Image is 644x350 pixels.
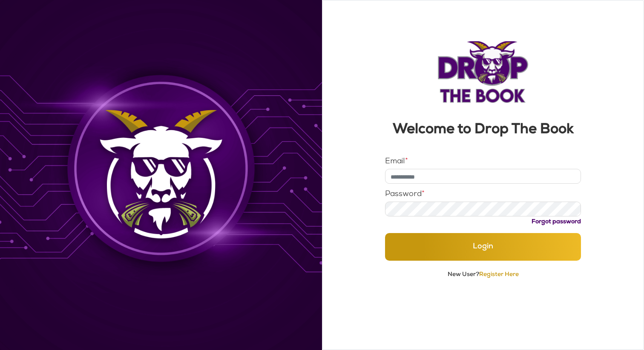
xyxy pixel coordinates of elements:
[385,233,581,261] button: Login
[479,272,519,278] a: Register Here
[532,219,581,225] a: Forgot password
[385,123,581,137] h3: Welcome to Drop The Book
[385,191,425,198] label: Password
[437,41,529,103] img: Logo
[385,158,408,165] label: Email
[385,271,581,279] p: New User?
[92,103,230,247] img: Background Image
